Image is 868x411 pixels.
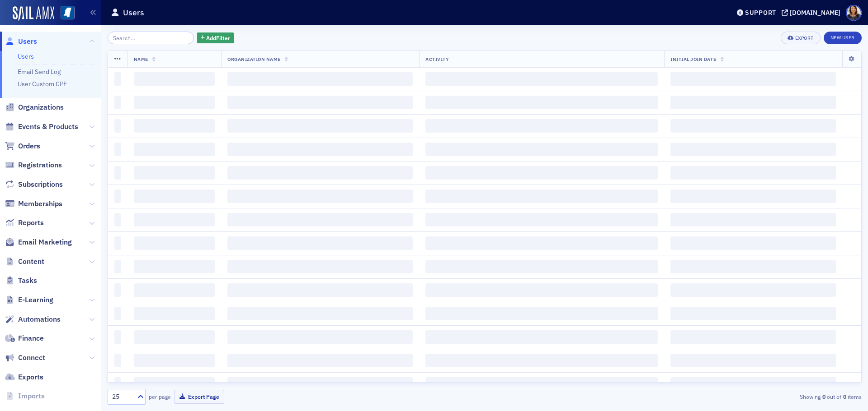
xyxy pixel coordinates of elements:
a: Subscriptions [5,180,63,189]
span: ‌ [670,96,836,109]
a: E-Learning [5,295,53,305]
span: ‌ [114,307,121,320]
span: ‌ [114,236,121,250]
span: ‌ [425,213,658,226]
span: ‌ [227,307,413,320]
a: Orders [5,141,40,151]
span: Events & Products [18,122,78,132]
span: ‌ [134,119,215,133]
span: Finance [18,333,44,343]
strong: 0 [841,393,848,401]
span: ‌ [227,72,413,86]
span: ‌ [425,330,658,344]
span: ‌ [670,330,836,344]
input: Search… [108,32,194,44]
button: Export [781,32,820,44]
div: 25 [112,392,132,402]
span: ‌ [670,143,836,156]
span: Registrations [18,160,62,170]
span: ‌ [114,354,121,367]
a: Imports [5,391,45,401]
span: ‌ [114,330,121,344]
div: [DOMAIN_NAME] [790,9,840,17]
a: Tasks [5,276,37,286]
span: ‌ [425,119,658,133]
img: SailAMX [61,6,75,20]
button: AddFilter [197,32,234,44]
span: ‌ [114,143,121,156]
label: per page [149,393,171,401]
span: ‌ [114,166,121,180]
a: Automations [5,314,61,324]
span: Organizations [18,102,64,112]
span: ‌ [227,377,413,391]
strong: 0 [821,393,827,401]
span: Reports [18,218,44,228]
span: ‌ [134,189,215,203]
span: ‌ [227,330,413,344]
span: ‌ [114,119,121,133]
span: ‌ [425,96,658,109]
span: E-Learning [18,295,53,305]
span: Memberships [18,199,62,209]
span: ‌ [134,236,215,250]
span: ‌ [670,119,836,133]
span: ‌ [425,166,658,180]
span: ‌ [134,330,215,344]
span: Profile [846,5,862,21]
a: Exports [5,372,43,382]
span: Imports [18,391,45,401]
span: ‌ [670,189,836,203]
a: Email Marketing [5,237,72,247]
span: ‌ [114,189,121,203]
a: View Homepage [54,6,75,21]
span: Connect [18,353,45,363]
span: Exports [18,372,43,382]
span: ‌ [227,354,413,367]
span: ‌ [227,260,413,273]
span: ‌ [227,119,413,133]
span: ‌ [425,354,658,367]
span: ‌ [227,96,413,109]
span: ‌ [114,96,121,109]
span: ‌ [134,96,215,109]
span: Add Filter [206,34,230,42]
span: ‌ [134,377,215,391]
span: Orders [18,141,40,151]
span: ‌ [670,377,836,391]
span: Users [18,37,37,46]
button: [DOMAIN_NAME] [782,9,844,16]
span: ‌ [425,283,658,297]
a: Email Send Log [18,68,61,76]
span: Name [134,56,148,62]
a: SailAMX [13,6,54,21]
span: ‌ [425,260,658,273]
span: ‌ [134,307,215,320]
a: User Custom CPE [18,80,67,88]
span: ‌ [134,72,215,86]
a: Connect [5,353,45,363]
span: ‌ [227,213,413,226]
a: Users [5,37,37,46]
a: New User [824,32,862,44]
span: ‌ [134,283,215,297]
span: ‌ [227,189,413,203]
span: ‌ [425,307,658,320]
div: Showing out of items [617,393,862,401]
span: ‌ [670,283,836,297]
span: ‌ [425,377,658,391]
span: ‌ [114,72,121,86]
span: Initial Join Date [670,56,716,62]
span: ‌ [425,143,658,156]
a: Memberships [5,199,62,209]
span: ‌ [670,213,836,226]
span: ‌ [227,166,413,180]
span: ‌ [425,189,658,203]
button: Export Page [174,390,224,404]
span: ‌ [227,283,413,297]
span: Email Marketing [18,237,72,247]
span: ‌ [114,213,121,226]
a: Registrations [5,160,62,170]
span: ‌ [425,72,658,86]
a: Finance [5,333,44,343]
